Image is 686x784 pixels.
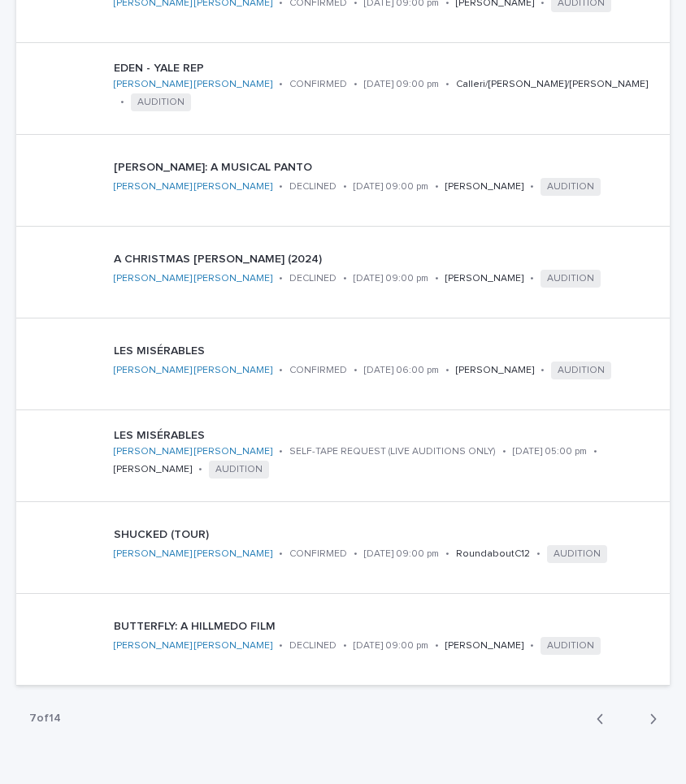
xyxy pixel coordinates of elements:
p: Calleri/[PERSON_NAME]/[PERSON_NAME] [456,79,648,90]
p: • [445,548,449,560]
p: • [502,446,506,457]
p: • [593,446,597,457]
p: • [343,273,347,284]
p: • [530,273,534,284]
a: [PERSON_NAME] [PERSON_NAME] [114,365,272,376]
a: [PERSON_NAME] [PERSON_NAME] [114,79,272,90]
p: SHUCKED (TOUR) [114,528,663,542]
p: [DATE] 05:00 pm [513,446,587,457]
p: CONFIRMED [289,548,347,560]
p: 7 of 14 [16,699,74,739]
p: • [279,79,283,90]
span: AUDITION [551,362,611,379]
span: AUDITION [541,637,601,655]
p: • [536,548,541,560]
p: • [435,640,439,652]
p: [PERSON_NAME] [445,640,523,652]
p: • [530,181,534,193]
p: • [354,548,358,560]
p: [DATE] 09:00 pm [364,548,439,560]
p: [DATE] 06:00 pm [364,365,439,376]
p: [DATE] 09:00 pm [354,181,428,193]
p: • [354,365,358,376]
p: RoundaboutC12 [456,548,530,560]
button: Next [627,712,670,726]
p: • [279,446,283,457]
a: [PERSON_NAME]: A MUSICAL PANTO[PERSON_NAME] [PERSON_NAME] •DECLINED•[DATE] 09:00 pm•[PERSON_NAME]... [16,135,670,227]
p: [PERSON_NAME] [445,273,523,284]
p: [DATE] 09:00 pm [354,640,428,652]
a: [PERSON_NAME] [PERSON_NAME] [114,273,272,284]
a: [PERSON_NAME] [PERSON_NAME] [114,548,272,560]
p: • [530,640,534,652]
p: • [354,79,358,90]
p: LES MISÉRABLES [114,344,663,358]
p: BUTTERFLY: A HILLMEDO FILM [114,620,663,634]
a: BUTTERFLY: A HILLMEDO FILM[PERSON_NAME] [PERSON_NAME] •DECLINED•[DATE] 09:00 pm•[PERSON_NAME]•AUD... [16,594,670,686]
p: EDEN - YALE REP [114,62,663,76]
p: • [343,181,347,193]
span: AUDITION [209,461,269,479]
p: • [279,181,283,193]
span: AUDITION [541,178,601,196]
p: • [198,464,202,475]
span: AUDITION [131,93,191,111]
p: • [279,273,283,284]
p: • [445,79,449,90]
p: LES MISÉRABLES [114,429,663,443]
a: EDEN - YALE REP[PERSON_NAME] [PERSON_NAME] •CONFIRMED•[DATE] 09:00 pm•Calleri/[PERSON_NAME]/[PERS... [16,43,670,135]
p: • [435,273,439,284]
span: AUDITION [541,270,601,288]
span: AUDITION [547,545,607,563]
p: • [541,365,545,376]
a: SHUCKED (TOUR)[PERSON_NAME] [PERSON_NAME] •CONFIRMED•[DATE] 09:00 pm•RoundaboutC12•AUDITION [16,502,670,594]
a: [PERSON_NAME] [PERSON_NAME] [114,181,272,193]
p: A CHRISTMAS [PERSON_NAME] (2024) [114,253,663,266]
a: LES MISÉRABLES[PERSON_NAME] [PERSON_NAME] •SELF-TAPE REQUEST (LIVE AUDITIONS ONLY)•[DATE] 05:00 p... [16,410,670,502]
p: [PERSON_NAME]: A MUSICAL PANTO [114,161,663,175]
p: [DATE] 09:00 pm [354,273,428,284]
a: [PERSON_NAME] [PERSON_NAME] [114,640,272,652]
p: • [279,640,283,652]
a: LES MISÉRABLES[PERSON_NAME] [PERSON_NAME] •CONFIRMED•[DATE] 06:00 pm•[PERSON_NAME]•AUDITION [16,318,670,410]
a: A CHRISTMAS [PERSON_NAME] (2024)[PERSON_NAME] [PERSON_NAME] •DECLINED•[DATE] 09:00 pm•[PERSON_NAM... [16,227,670,318]
p: • [343,640,347,652]
p: CONFIRMED [289,79,347,90]
p: [PERSON_NAME] [445,181,523,193]
p: CONFIRMED [289,365,347,376]
a: [PERSON_NAME] [PERSON_NAME] [114,446,272,457]
p: DECLINED [289,181,336,193]
p: DECLINED [289,273,336,284]
p: [PERSON_NAME] [456,365,534,376]
button: Back [584,712,627,726]
p: • [279,548,283,560]
p: • [120,97,124,108]
p: • [445,365,449,376]
p: [PERSON_NAME] [114,464,192,475]
p: [DATE] 09:00 pm [364,79,439,90]
p: SELF-TAPE REQUEST (LIVE AUDITIONS ONLY) [289,446,496,457]
p: DECLINED [289,640,336,652]
p: • [435,181,439,193]
p: • [279,365,283,376]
